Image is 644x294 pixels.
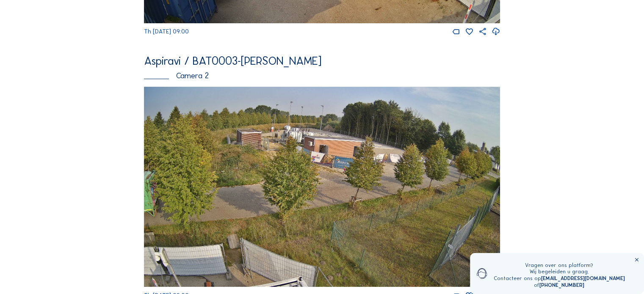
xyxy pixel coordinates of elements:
div: of [493,282,625,289]
a: [EMAIL_ADDRESS][DOMAIN_NAME] [541,275,625,281]
div: Vragen over ons platform? [493,262,625,269]
div: Aspiravi / BAT0003-[PERSON_NAME] [144,55,500,66]
div: Wij begeleiden u graag. [493,268,625,275]
span: Th [DATE] 09:00 [144,28,189,35]
a: [PHONE_NUMBER] [539,282,584,288]
div: Camera 2 [144,72,500,80]
img: Image [144,87,500,287]
div: Contacteer ons op [493,275,625,282]
img: operator [477,262,487,286]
